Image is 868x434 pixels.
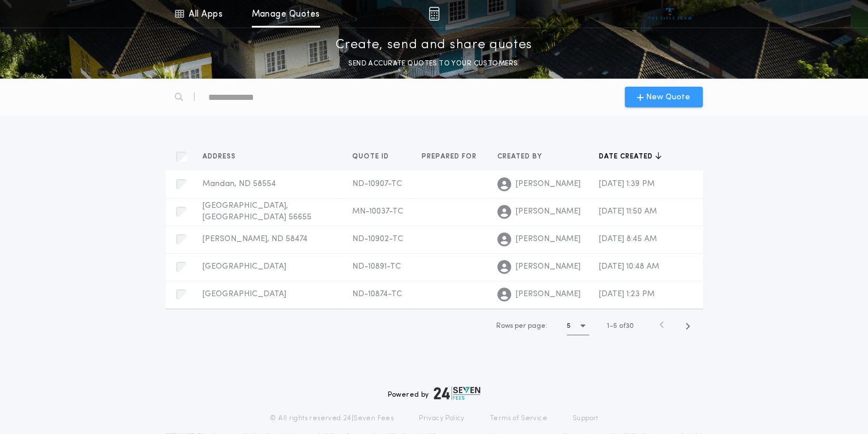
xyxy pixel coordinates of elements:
[203,290,286,299] span: [GEOGRAPHIC_DATA]
[336,36,532,55] p: Create, send and share quotes
[352,152,391,161] span: Quote ID
[348,58,519,69] p: SEND ACCURATE QUOTES TO YOUR CUSTOMERS.
[599,235,657,243] span: [DATE] 8:45 AM
[352,207,403,216] span: MN-10037-TC
[599,262,659,271] span: [DATE] 10:48 AM
[352,180,402,188] span: ND-10907-TC
[516,179,581,190] span: [PERSON_NAME]
[352,151,398,162] button: Quote ID
[516,289,581,300] span: [PERSON_NAME]
[516,206,581,218] span: [PERSON_NAME]
[203,152,238,161] span: Address
[599,152,655,161] span: Date created
[203,151,244,162] button: Address
[567,317,589,335] button: 5
[352,235,403,243] span: ND-10902-TC
[429,7,439,21] img: img
[203,262,286,271] span: [GEOGRAPHIC_DATA]
[573,414,598,423] a: Support
[599,180,655,188] span: [DATE] 1:39 PM
[388,386,481,400] div: Powered by
[422,152,479,161] span: Prepared for
[599,290,655,299] span: [DATE] 1:23 PM
[646,91,690,103] span: New Quote
[496,323,547,330] span: Rows per page:
[419,414,465,423] a: Privacy Policy
[490,414,547,423] a: Terms of Service
[613,323,617,330] span: 5
[497,151,551,162] button: Created by
[567,320,571,332] h1: 5
[352,262,401,271] span: ND-10891-TC
[648,8,691,20] img: vs-icon
[270,414,394,423] p: © All rights reserved. 24|Seven Fees
[599,151,661,162] button: Date created
[625,87,703,107] button: New Quote
[607,323,609,330] span: 1
[599,207,657,216] span: [DATE] 11:50 AM
[352,290,402,299] span: ND-10874-TC
[434,386,481,400] img: logo
[516,234,581,245] span: [PERSON_NAME]
[203,235,308,243] span: [PERSON_NAME], ND 58474
[516,261,581,273] span: [PERSON_NAME]
[497,152,544,161] span: Created by
[619,321,634,331] span: of 30
[203,201,312,222] span: [GEOGRAPHIC_DATA], [GEOGRAPHIC_DATA] 56655
[203,180,276,188] span: Mandan, ND 58554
